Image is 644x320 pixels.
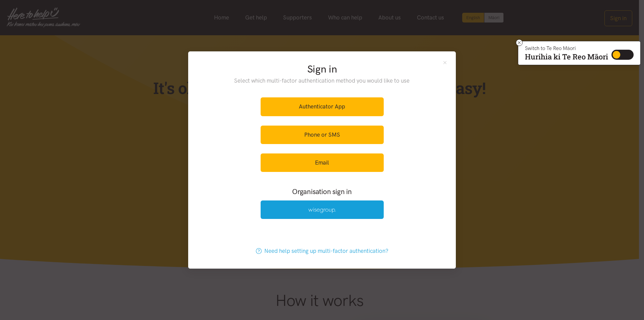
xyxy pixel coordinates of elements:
p: Hurihia ki Te Reo Māori [525,54,608,60]
a: Phone or SMS [261,126,384,144]
a: Authenticator App [261,97,384,116]
img: Wise Group [308,208,336,213]
p: Select which multi-factor authentication method you would like to use [221,76,424,85]
h3: Organisation sign in [242,187,402,196]
a: Email [261,153,384,172]
p: Switch to Te Reo Māori [525,46,608,50]
a: Need help setting up multi-factor authentication? [249,242,395,260]
button: Close [442,59,448,65]
h2: Sign in [221,62,424,76]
